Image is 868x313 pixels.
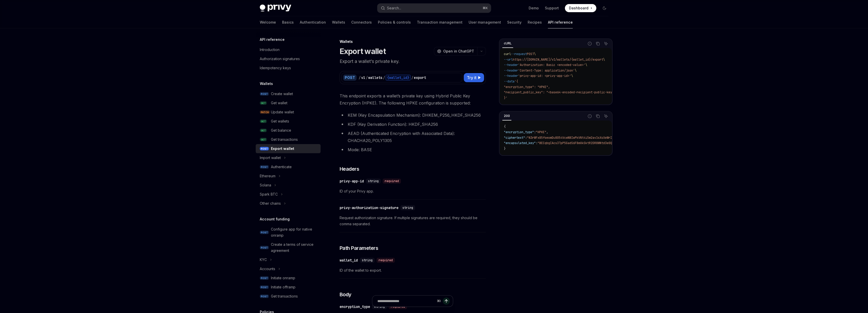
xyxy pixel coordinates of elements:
a: POSTAuthenticate [256,162,321,171]
span: }' [504,96,507,100]
span: "N3rWFx85foeomDu8054VcwNBIwPkVNt4i5m2av1sXsXeWrIicVGwutFist12MmnI" [527,136,644,140]
div: POST [343,75,357,81]
span: https://[DOMAIN_NAME]/v1/wallets/{wallet_id}/export [513,58,603,62]
div: Get balance [271,127,291,133]
button: Toggle Import wallet section [256,153,321,162]
span: --header [504,68,518,73]
div: required [383,179,401,184]
span: , [546,130,548,134]
li: AEAD (Authenticated Encryption with Associated Data): CHACHA20_POLY1305 [340,130,486,144]
span: : [525,136,527,140]
span: 'Content-Type: application/json' [518,68,575,73]
button: Toggle Ethereum section [256,171,321,181]
div: privy-app-id [340,179,364,184]
span: PATCH [260,110,270,114]
button: Send message [443,298,450,305]
button: Ask AI [603,40,609,47]
span: \ [571,74,573,78]
span: POST [260,165,269,169]
button: Toggle dark mode [600,4,608,12]
span: POST [260,276,269,280]
div: Spark BTC [260,191,278,197]
button: Toggle Solana section [256,181,321,190]
span: : [536,141,538,145]
input: Ask a question... [377,295,435,307]
a: Security [507,16,522,28]
a: GETGet wallet [256,98,321,108]
div: Update wallet [271,109,294,115]
span: POST [260,92,269,96]
span: "encryption_type": "HPKE", [504,85,550,89]
span: string [362,258,373,262]
span: curl [504,52,511,56]
span: Try it [467,75,476,81]
div: privy-authorization-signature [340,205,398,210]
div: Import wallet [260,155,281,161]
span: --data [504,79,514,83]
span: GET [260,129,267,132]
a: POSTInitiate offramp [256,283,321,292]
div: Other chains [260,200,281,206]
span: --header [504,63,518,67]
span: POST [260,147,269,151]
div: KYC [260,257,267,263]
a: POSTCreate wallet [256,89,321,98]
span: Path Parameters [340,245,378,252]
button: Copy the contents from the code block [595,113,601,119]
span: ID of your Privy app. [340,188,486,194]
li: KEM (Key Encapsulation Mechanism): DHKEM_P256_HKDF_SHA256 [340,112,486,119]
a: GETGet transactions [256,135,321,144]
a: POSTCreate a terms of service agreement [256,240,321,255]
span: "ciphertext" [504,136,525,140]
a: User management [469,16,501,28]
a: Recipes [528,16,542,28]
span: } [504,147,506,151]
a: Welcome [260,16,276,28]
div: Create a terms of service agreement [271,241,318,254]
div: Idempotency keys [260,65,291,71]
span: \ [534,52,536,56]
div: Get transactions [271,136,298,143]
span: Headers [340,165,359,172]
h1: Export wallet [340,47,386,56]
div: Get wallets [271,118,289,124]
h5: Account funding [260,216,290,222]
span: --header [504,74,518,78]
li: KDF (Key Derivation Function): HKDF_SHA256 [340,121,486,128]
span: Dashboard [569,6,588,11]
div: Wallets [340,39,486,44]
span: POST [260,231,269,234]
span: string [402,206,413,210]
div: / [359,75,361,80]
span: 'Authorization: Basic <encoded-value>' [518,63,585,67]
div: Ethereum [260,173,275,179]
span: 'privy-app-id: <privy-app-id>' [518,74,571,78]
span: --url [504,58,513,62]
div: 200 [502,113,511,119]
a: POSTInitiate onramp [256,273,321,283]
span: \ [585,63,587,67]
div: required [377,258,395,263]
div: Create wallet [271,91,293,97]
a: POSTExport wallet [256,144,321,153]
div: Initiate offramp [271,284,296,290]
span: GET [260,101,267,105]
div: Solana [260,182,271,188]
span: '{ [514,79,518,83]
span: POST [260,294,269,298]
p: Export a wallet’s private key. [340,58,486,65]
button: Toggle Spark BTC section [256,190,321,199]
span: POST [260,246,269,250]
div: Configure app for native onramp [271,226,318,238]
button: Open in ChatGPT [434,47,477,56]
span: "encryption_type" [504,130,534,134]
button: Report incorrect code [586,113,593,119]
button: Try it [464,73,484,82]
span: "encapsulated_key" [504,141,536,145]
a: Authorization signatures [256,54,321,63]
div: Authorization signatures [260,56,300,62]
span: { [504,125,506,129]
div: / [383,75,385,80]
span: \ [575,68,577,73]
button: Copy the contents from the code block [595,40,601,47]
